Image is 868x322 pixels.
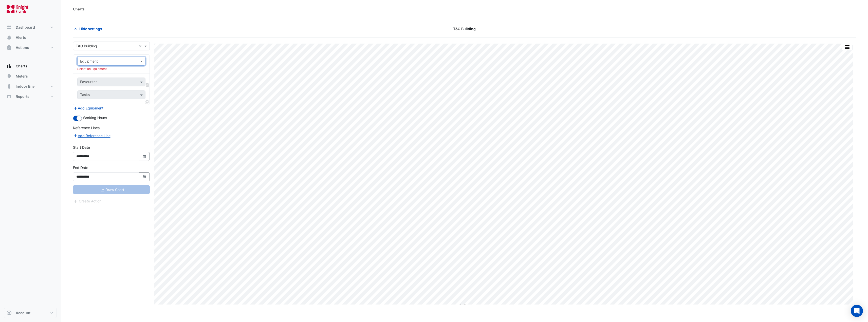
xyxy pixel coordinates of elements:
[142,154,147,159] fa-icon: Select Date
[16,310,30,315] span: Account
[16,25,35,30] span: Dashboard
[7,45,12,50] app-icon: Actions
[6,4,29,14] img: Company Logo
[73,165,88,170] label: End Date
[79,79,97,86] div: Favourites
[77,67,145,71] div: Select an Equipment
[4,61,57,71] button: Charts
[16,84,35,89] span: Indoor Env
[453,26,476,31] span: T&G Building
[73,133,111,139] button: Add Reference Line
[79,26,102,31] span: Hide settings
[145,83,150,87] span: Choose Function
[4,22,57,32] button: Dashboard
[16,64,27,69] span: Charts
[842,44,852,50] button: More Options
[7,94,12,99] app-icon: Reports
[4,32,57,43] button: Alerts
[142,175,147,179] fa-icon: Select Date
[851,305,863,317] div: Open Intercom Messenger
[7,64,12,69] app-icon: Charts
[73,145,90,150] label: Start Date
[7,25,12,30] app-icon: Dashboard
[83,116,107,120] span: Working Hours
[73,24,105,33] button: Hide settings
[4,43,57,53] button: Actions
[16,35,26,40] span: Alerts
[4,81,57,91] button: Indoor Env
[16,94,29,99] span: Reports
[7,84,12,89] app-icon: Indoor Env
[16,74,28,79] span: Meters
[4,91,57,102] button: Reports
[7,35,12,40] app-icon: Alerts
[73,125,100,130] label: Reference Lines
[16,45,29,50] span: Actions
[4,308,57,318] button: Account
[139,43,143,49] span: Clear
[7,74,12,79] app-icon: Meters
[73,6,85,12] div: Charts
[145,100,149,104] span: Clone Favourites and Tasks from this Equipment to other Equipment
[79,92,90,99] div: Tasks
[73,199,102,203] app-escalated-ticket-create-button: Please correct errors first
[73,105,104,111] button: Add Equipment
[4,71,57,81] button: Meters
